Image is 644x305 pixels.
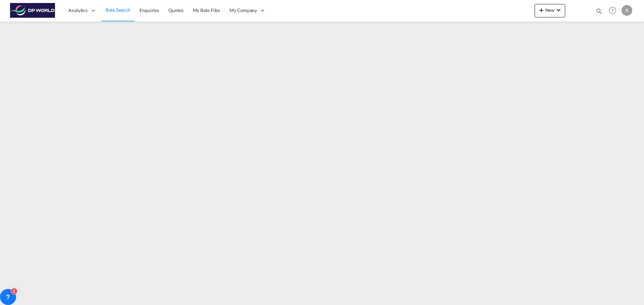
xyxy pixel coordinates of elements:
md-icon: icon-chevron-down [554,6,562,14]
span: My Rate Files [193,7,220,13]
span: Enquiries [140,7,159,13]
div: Help [607,5,622,17]
span: Help [607,5,618,16]
img: c08ca190194411f088ed0f3ba295208c.png [10,3,55,18]
md-icon: icon-plus 400-fg [537,6,545,14]
md-icon: icon-magnify [595,7,603,15]
button: icon-plus 400-fgNewicon-chevron-down [535,4,565,17]
span: Rate Search [106,7,130,13]
div: icon-magnify [595,7,603,17]
div: R [622,5,632,16]
span: Quotes [168,7,183,13]
span: New [537,7,562,13]
span: Analytics [68,7,88,14]
span: My Company [229,7,257,14]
